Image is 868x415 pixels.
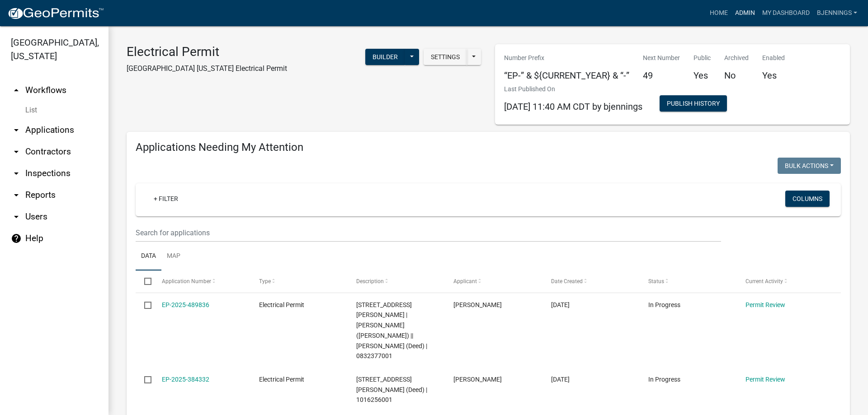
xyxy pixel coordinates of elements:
datatable-header-cell: Select [136,270,153,292]
p: Archived [724,53,749,63]
p: [GEOGRAPHIC_DATA] [US_STATE] Electrical Permit [127,63,287,74]
a: My Dashboard [759,5,813,22]
p: Last Published On [504,84,642,94]
datatable-header-cell: Description [348,270,445,292]
h5: 49 [643,70,680,81]
a: Home [706,5,731,22]
a: Data [136,242,161,271]
span: [DATE] 11:40 AM CDT by bjennings [504,101,642,112]
h5: Yes [693,70,711,81]
span: 10/08/2025 [551,301,570,308]
span: Electrical Permit [259,376,304,383]
span: Description [356,278,384,284]
i: arrow_drop_down [11,146,22,157]
p: Next Number [643,53,680,63]
button: Columns [785,191,830,207]
a: bjennings [813,5,861,22]
span: In Progress [648,301,680,308]
span: Type [259,278,271,284]
a: EP-2025-384332 [162,376,209,383]
button: Bulk Actions [778,158,841,174]
span: Date Created [551,278,583,284]
button: Settings [424,49,467,65]
i: arrow_drop_up [11,85,22,96]
i: arrow_drop_down [11,211,22,222]
span: Current Activity [745,278,783,284]
i: arrow_drop_down [11,125,22,135]
a: Permit Review [745,376,785,383]
datatable-header-cell: Application Number [153,270,250,292]
i: arrow_drop_down [11,190,22,201]
span: Rees Christensen [453,301,502,308]
a: + Filter [146,191,185,207]
a: Map [161,242,186,271]
span: 3494 HARBOR AVE NEWTON | DETTMAN, DONALD L (Deed) || DETTMAN, JEAN M (Deed) | 0832377001 [356,301,427,360]
span: 03/04/2025 [551,376,570,383]
datatable-header-cell: Current Activity [737,270,834,292]
datatable-header-cell: Date Created [542,270,639,292]
input: Search for applications [136,224,721,242]
h5: Yes [762,70,785,81]
p: Public [693,53,711,63]
i: arrow_drop_down [11,168,22,179]
button: Publish History [660,95,727,112]
h5: No [724,70,749,81]
datatable-header-cell: Status [640,270,737,292]
span: 12790 N 39TH AVE E -680 | GOODMAN, JUSTIN (Deed) | 1016256001 [356,376,427,404]
a: Permit Review [745,301,785,308]
span: Justin Goodman [453,376,502,383]
h3: Electrical Permit [127,44,287,60]
span: In Progress [648,376,680,383]
h4: Applications Needing My Attention [136,141,841,154]
button: Builder [365,49,405,65]
p: Number Prefix [504,53,629,63]
datatable-header-cell: Type [250,270,348,292]
span: Application Number [162,278,211,284]
wm-modal-confirm: Workflow Publish History [660,101,727,108]
span: Electrical Permit [259,301,304,308]
datatable-header-cell: Applicant [445,270,542,292]
i: help [11,233,22,244]
span: Applicant [453,278,477,284]
span: Status [648,278,664,284]
a: Admin [731,5,759,22]
a: EP-2025-489836 [162,301,209,308]
h5: “EP-” & ${CURRENT_YEAR} & “-” [504,70,629,81]
p: Enabled [762,53,785,63]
